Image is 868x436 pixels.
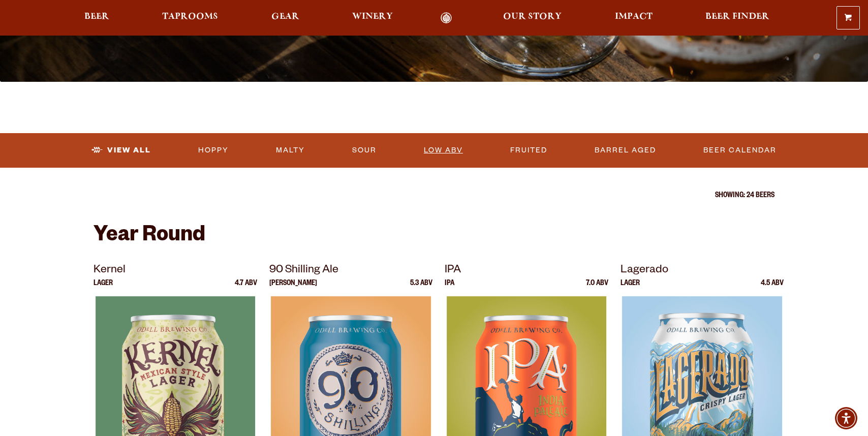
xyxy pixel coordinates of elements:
[445,262,608,280] p: IPA
[78,12,116,24] a: Beer
[352,13,393,21] span: Winery
[503,13,562,21] span: Our Story
[194,139,233,162] a: Hoppy
[497,12,568,24] a: Our Story
[427,12,465,24] a: Odell Home
[271,13,299,21] span: Gear
[699,139,781,162] a: Beer Calendar
[608,12,659,24] a: Impact
[621,280,640,296] p: Lager
[445,280,454,296] p: IPA
[94,192,774,200] p: Showing: 24 Beers
[94,262,257,280] p: Kernel
[156,12,225,24] a: Taprooms
[621,262,784,280] p: Lagerado
[586,280,608,296] p: 7.0 ABV
[269,280,317,296] p: [PERSON_NAME]
[699,12,776,24] a: Beer Finder
[87,139,155,162] a: View All
[410,280,432,296] p: 5.3 ABV
[272,139,309,162] a: Malty
[265,12,306,24] a: Gear
[94,280,113,296] p: Lager
[235,280,257,296] p: 4.7 ABV
[615,13,653,21] span: Impact
[420,139,467,162] a: Low ABV
[835,407,857,429] div: Accessibility Menu
[84,13,109,21] span: Beer
[162,13,218,21] span: Taprooms
[705,13,769,21] span: Beer Finder
[269,262,433,280] p: 90 Shilling Ale
[506,139,551,162] a: Fruited
[761,280,784,296] p: 4.5 ABV
[348,139,381,162] a: Sour
[346,12,399,24] a: Winery
[94,225,774,249] h2: Year Round
[591,139,660,162] a: Barrel Aged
